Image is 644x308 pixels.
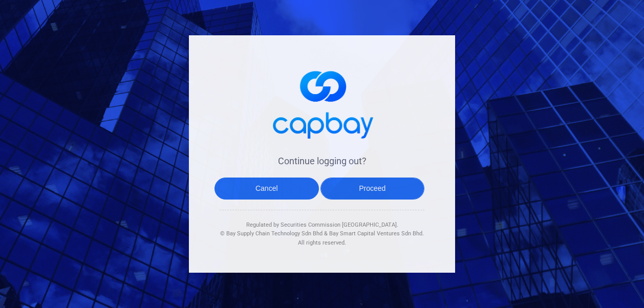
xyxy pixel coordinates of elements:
[214,178,319,200] button: Cancel
[266,61,378,145] img: logo
[220,155,424,167] h4: Continue logging out?
[220,230,323,237] span: © Bay Supply Chain Technology Sdn Bhd
[320,178,425,200] button: Proceed
[220,210,424,248] div: Regulated by Securities Commission [GEOGRAPHIC_DATA]. & All rights reserved.
[329,230,424,237] span: Bay Smart Capital Ventures Sdn Bhd.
